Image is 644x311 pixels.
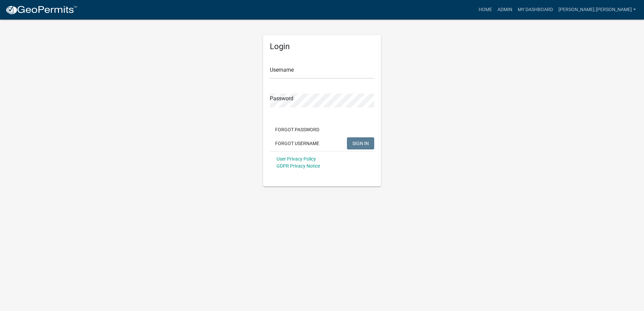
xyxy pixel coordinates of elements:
a: [PERSON_NAME].[PERSON_NAME] [556,3,639,16]
button: Forgot Username [270,137,325,149]
span: SIGN IN [352,140,369,146]
a: Home [476,3,495,16]
h5: Login [270,42,374,51]
a: Admin [495,3,515,16]
button: Forgot Password [270,124,325,136]
a: My Dashboard [515,3,556,16]
a: GDPR Privacy Notice [277,163,320,169]
a: User Privacy Policy [277,156,316,162]
button: SIGN IN [347,137,374,149]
